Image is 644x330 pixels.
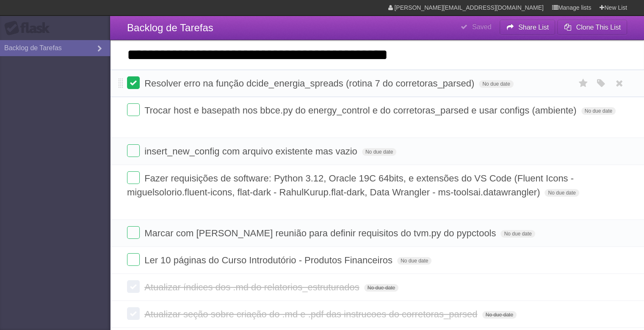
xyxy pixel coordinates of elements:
[557,20,627,35] button: Clone This List
[127,253,140,266] label: Done
[472,23,491,30] b: Saved
[362,148,396,156] span: No due date
[144,146,359,157] span: insert_new_config com arquivo existente mas vazio
[127,144,140,157] label: Done
[4,21,55,36] div: Flask
[500,20,556,35] button: Share List
[127,76,140,89] label: Done
[479,80,513,88] span: No due date
[397,257,431,265] span: No due date
[500,230,535,238] span: No due date
[127,226,140,239] label: Done
[364,284,398,292] span: No due date
[127,171,140,184] label: Done
[518,24,549,31] b: Share List
[544,189,579,197] span: No due date
[127,103,140,116] label: Done
[144,282,361,292] span: Atualizar índices dos .md do relatorios_estruturados
[482,311,517,319] span: No due date
[576,24,621,31] b: Clone This List
[581,107,616,115] span: No due date
[144,228,498,238] span: Marcar com [PERSON_NAME] reunião para definir requisitos do tvm.py do pypctools
[144,78,476,89] span: Resolver erro na função dcide_energia_spreads (rotina 7 do corretoras_parsed)
[144,105,578,116] span: Trocar host e basepath nos bbce.py do energy_control e do corretoras_parsed e usar configs (ambie...
[127,280,140,293] label: Done
[127,173,574,197] span: Fazer requisições de software: Python 3.12, Oracle 19C 64bits, e extensões do VS Code (Fluent Ico...
[575,76,591,90] label: Star task
[144,255,395,265] span: Ler 10 páginas do Curso Introdutório - Produtos Financeiros
[144,309,479,319] span: Atualizar seção sobre criação do .md e .pdf das instrucoes do corretoras_parsed
[127,307,140,320] label: Done
[127,22,213,33] span: Backlog de Tarefas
